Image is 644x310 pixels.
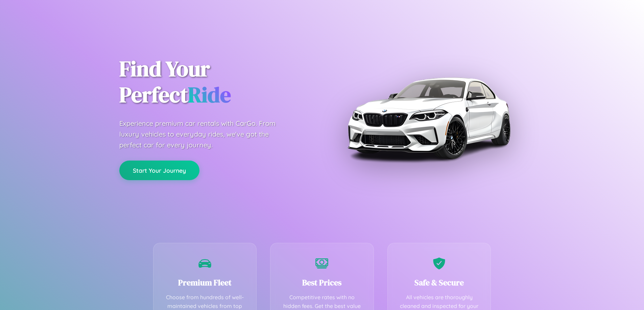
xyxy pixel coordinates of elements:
[188,80,231,109] span: Ride
[398,277,481,288] h3: Safe & Secure
[119,161,199,180] button: Start Your Journey
[164,277,246,288] h3: Premium Fleet
[344,34,513,202] img: Premium BMW car rental vehicle
[119,118,288,150] p: Experience premium car rentals with CarGo. From luxury vehicles to everyday rides, we've got the ...
[281,277,363,288] h3: Best Prices
[119,56,312,108] h1: Find Your Perfect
